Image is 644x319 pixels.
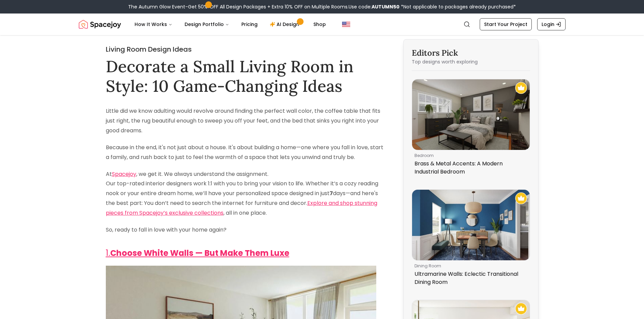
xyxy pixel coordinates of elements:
a: Pricing [236,18,263,31]
img: Recommended Spacejoy Design - Brass & Metal Accents: A Modern Industrial Bedroom [515,82,527,94]
nav: Global [79,14,566,35]
h3: Editors Pick [412,48,530,58]
p: Little did we know adulting would revolve around finding the perfect wall color, the coffee table... [106,106,386,135]
a: AI Design [264,18,307,31]
p: Top designs worth exploring [412,58,530,65]
a: 1.Choose White Walls — But Make Them Luxe [106,247,289,259]
a: Brass & Metal Accents: A Modern Industrial BedroomRecommended Spacejoy Design - Brass & Metal Acc... [412,79,530,179]
a: Explore and shop stunning pieces from Spacejoy’s exclusive collections [106,199,377,217]
span: *Not applicable to packages already purchased* [400,3,516,10]
img: United States [342,20,350,28]
button: How It Works [129,18,178,31]
a: Spacejoy [112,170,136,178]
img: Ultramarine Walls: Eclectic Transitional Dining Room [412,190,530,260]
p: So, ready to fall in love with your home again? [106,225,386,235]
nav: Main [129,18,331,31]
p: At , we get it. We always understand the assignment. Our top-rated interior designers work 1:1 wi... [106,169,386,218]
img: Recommended Spacejoy Design - Ultramarine Walls: Eclectic Transitional Dining Room [515,192,527,204]
strong: Choose White Walls — But Make Them Luxe [110,247,289,259]
img: Recommended Spacejoy Design - Bohemian Bedroom Boasts Of Natural Textures [515,303,527,315]
a: Login [537,18,566,30]
p: Ultramarine Walls: Eclectic Transitional Dining Room [414,270,525,286]
button: Design Portfolio [179,18,235,31]
img: Brass & Metal Accents: A Modern Industrial Bedroom [412,79,530,150]
b: AUTUMN50 [372,3,400,10]
a: Shop [308,18,331,31]
p: Brass & Metal Accents: A Modern Industrial Bedroom [414,160,525,176]
h2: Living Room Design Ideas [106,45,386,54]
p: dining room [414,263,525,269]
p: bedroom [414,153,525,158]
a: Start Your Project [480,18,532,30]
a: Spacejoy [79,18,121,31]
p: Because in the end, it's not just about a house. It's about building a home—one where you fall in... [106,143,386,162]
h1: Decorate a Small Living Room in Style: 10 Game-Changing Ideas [106,57,386,96]
div: The Autumn Glow Event-Get 50% OFF All Design Packages + Extra 10% OFF on Multiple Rooms. [128,3,516,10]
span: Use code: [349,3,400,10]
a: Ultramarine Walls: Eclectic Transitional Dining RoomRecommended Spacejoy Design - Ultramarine Wal... [412,189,530,289]
strong: 7 [330,189,333,197]
img: Spacejoy Logo [79,18,121,31]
